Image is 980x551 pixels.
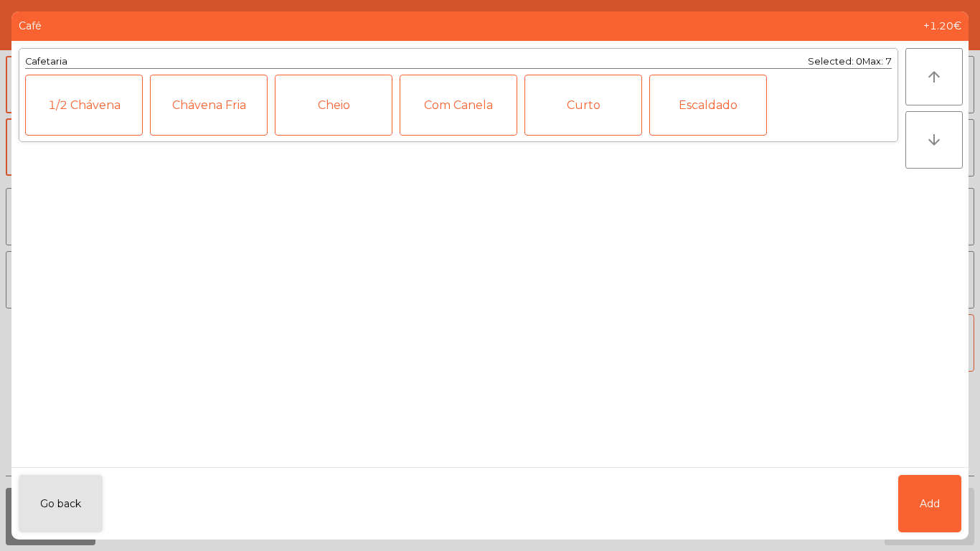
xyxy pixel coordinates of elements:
[25,55,67,68] div: Cafetaria
[925,131,943,149] i: arrow_downward
[649,75,767,136] div: Escaldado
[905,111,963,169] button: arrow_downward
[905,48,963,105] button: arrow_upward
[25,75,143,136] div: 1/2 Chávena
[923,19,961,34] span: +1.20€
[862,56,892,67] span: Max: 7
[898,475,961,532] button: Add
[925,68,943,85] i: arrow_upward
[920,496,940,512] span: Add
[150,75,268,136] div: Chávena Fria
[524,75,642,136] div: Curto
[19,475,103,532] button: Go back
[808,56,862,67] span: Selected: 0
[19,19,42,34] span: Café
[275,75,392,136] div: Cheio
[400,75,517,136] div: Com Canela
